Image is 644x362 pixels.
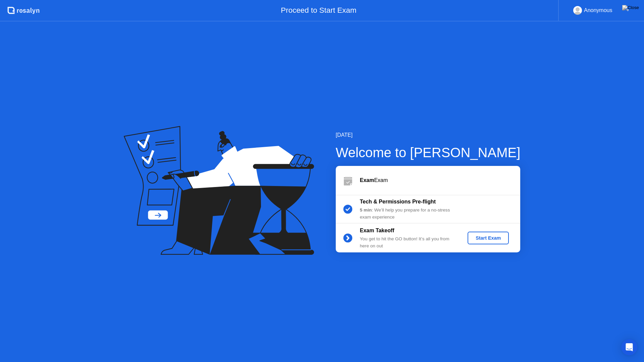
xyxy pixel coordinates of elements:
b: 5 min [360,207,372,213]
div: Welcome to [PERSON_NAME] [336,142,521,163]
div: [DATE] [336,131,521,139]
b: Exam Takeoff [360,228,394,233]
b: Exam [360,177,374,183]
div: Start Exam [470,235,506,241]
div: You get to hit the GO button! It’s all you from here on out [360,236,457,249]
div: Open Intercom Messenger [621,339,637,355]
img: Close [622,5,639,10]
b: Tech & Permissions Pre-flight [360,199,436,204]
div: Exam [360,176,520,184]
button: Start Exam [468,232,509,244]
div: : We’ll help you prepare for a no-stress exam experience [360,207,457,221]
div: Anonymous [584,6,612,15]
